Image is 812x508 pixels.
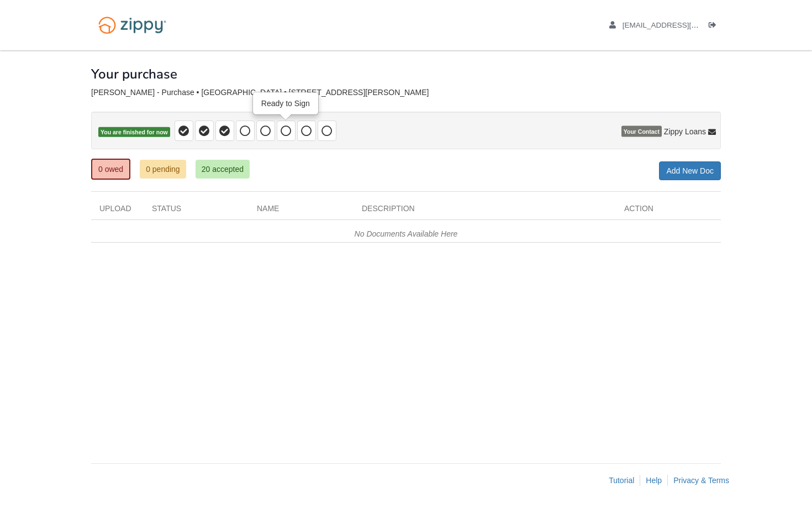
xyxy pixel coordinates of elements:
[91,159,130,180] a: 0 owed
[91,67,177,81] h1: Your purchase
[664,126,706,137] span: Zippy Loans
[254,93,318,114] div: Ready to Sign
[646,476,662,485] a: Help
[91,11,173,39] img: Logo
[249,203,354,219] div: Name
[609,21,749,32] a: edit profile
[355,229,458,238] em: No Documents Available Here
[354,203,616,219] div: Description
[673,476,729,485] a: Privacy & Terms
[144,203,249,219] div: Status
[91,203,144,219] div: Upload
[609,476,634,485] a: Tutorial
[623,21,749,29] span: christmanbarth@gmail.com
[98,127,170,138] span: You are finished for now
[616,203,721,219] div: Action
[621,126,662,137] span: Your Contact
[659,161,721,180] a: Add New Doc
[196,160,250,179] a: 20 accepted
[140,160,186,179] a: 0 pending
[709,21,721,32] a: Log out
[91,88,721,97] div: [PERSON_NAME] - Purchase • [GEOGRAPHIC_DATA] • [STREET_ADDRESS][PERSON_NAME]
